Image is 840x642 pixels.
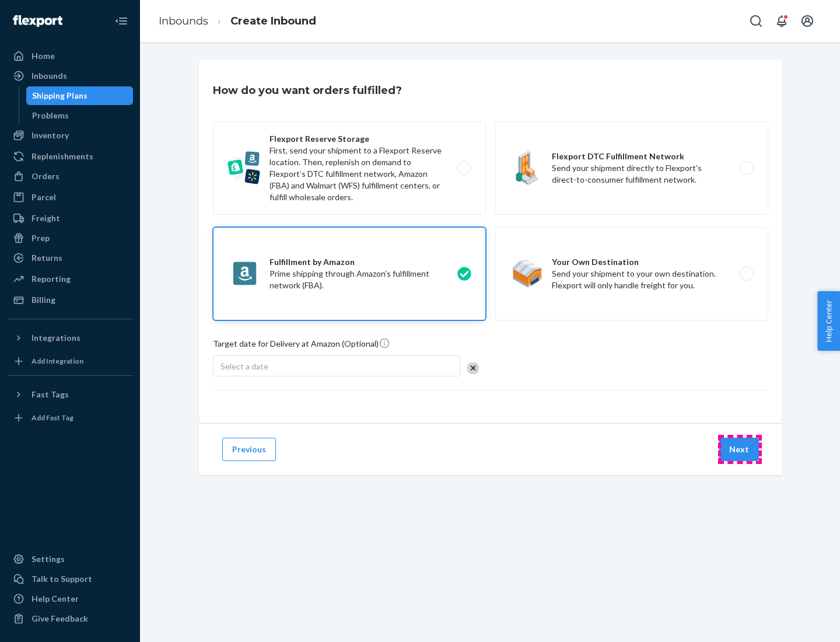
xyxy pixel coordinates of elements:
[7,291,133,309] a: Billing
[32,130,69,141] div: Inventory
[7,385,133,404] button: Fast Tags
[796,9,819,33] button: Open account menu
[32,356,83,366] div: Add Integration
[32,252,62,264] div: Returns
[230,15,316,27] a: Create Inbound
[7,329,133,347] button: Integrations
[7,270,133,288] a: Reporting
[32,389,69,400] div: Fast Tags
[213,337,390,354] span: Target date for Delivery at Amazon (Optional)
[7,570,133,588] a: Talk to Support
[32,613,88,624] div: Give Feedback
[7,209,133,228] a: Freight
[32,273,71,285] div: Reporting
[7,126,133,145] a: Inventory
[7,229,133,247] a: Prep
[159,15,208,27] a: Inbounds
[32,294,55,306] div: Billing
[222,438,276,461] button: Previous
[770,9,793,33] button: Open notifications
[7,67,133,85] a: Inbounds
[32,70,67,82] div: Inbounds
[7,550,133,568] a: Settings
[32,170,60,182] div: Orders
[7,409,133,427] a: Add Fast Tag
[7,249,133,267] a: Returns
[32,573,92,585] div: Talk to Support
[13,15,62,27] img: Flexport logo
[26,106,134,125] a: Problems
[7,47,133,65] a: Home
[7,589,133,608] a: Help Center
[719,438,759,461] button: Next
[26,86,134,105] a: Shipping Plans
[32,553,65,565] div: Settings
[7,609,133,628] button: Give Feedback
[32,413,73,423] div: Add Fast Tag
[32,90,87,102] div: Shipping Plans
[817,291,840,351] button: Help Center
[32,593,79,605] div: Help Center
[149,4,325,39] ol: breadcrumbs
[32,50,55,62] div: Home
[32,212,60,224] div: Freight
[110,9,133,33] button: Close Navigation
[7,167,133,186] a: Orders
[32,151,93,162] div: Replenishments
[220,361,268,371] span: Select a date
[7,188,133,207] a: Parcel
[7,352,133,371] a: Add Integration
[32,110,69,121] div: Problems
[744,9,768,33] button: Open Search Box
[32,332,80,344] div: Integrations
[213,83,402,98] h3: How do you want orders fulfilled?
[32,191,56,203] div: Parcel
[32,232,50,244] div: Prep
[7,147,133,166] a: Replenishments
